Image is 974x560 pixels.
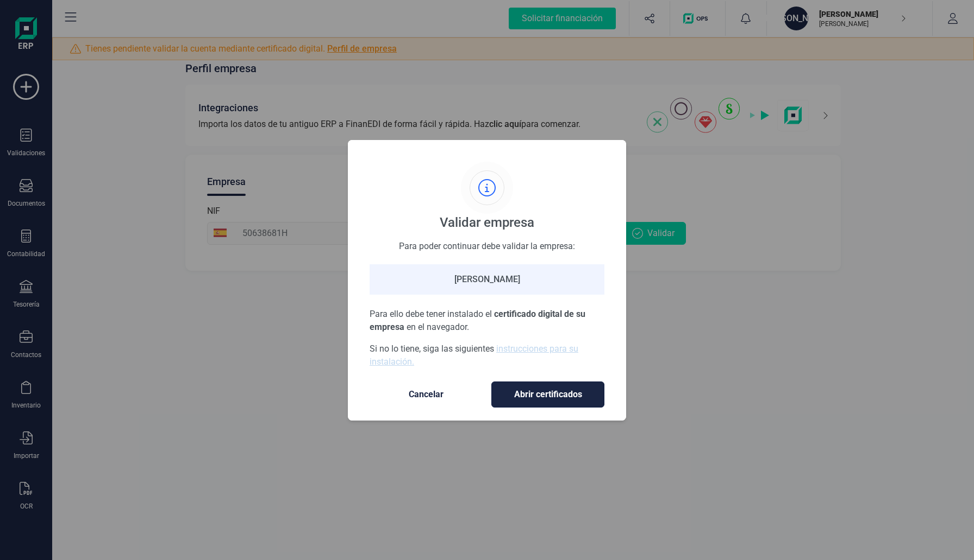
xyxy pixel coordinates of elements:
[370,240,604,251] div: Para poder continuar debe validar la empresa:
[370,343,578,367] a: instrucciones para su instalación.
[503,388,593,401] span: Abrir certificados
[370,342,604,368] p: Si no lo tiene, siga las siguientes
[370,309,585,332] span: certificado digital de su empresa
[370,308,604,334] p: Para ello debe tener instalado el en el navegador.
[370,264,604,295] div: [PERSON_NAME]
[380,388,472,401] span: Cancelar
[440,214,534,231] div: Validar empresa
[370,381,483,408] button: Cancelar
[491,381,604,408] button: Abrir certificados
